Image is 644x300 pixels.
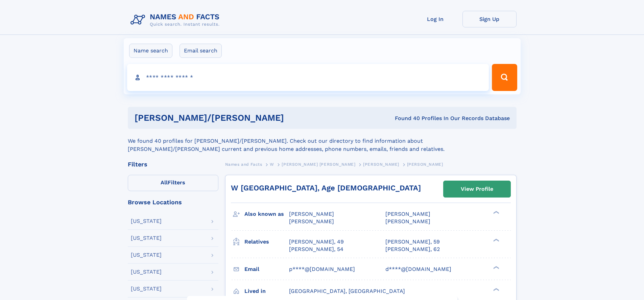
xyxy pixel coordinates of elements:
[128,11,225,29] img: Logo Names and Facts
[225,160,262,168] a: Names and Facts
[270,160,274,168] a: W
[131,269,162,275] div: [US_STATE]
[128,199,218,205] div: Browse Locations
[131,252,162,258] div: [US_STATE]
[244,285,289,297] h3: Lived in
[129,44,172,58] label: Name search
[231,184,421,192] a: W [GEOGRAPHIC_DATA], Age [DEMOGRAPHIC_DATA]
[492,210,500,215] div: ❯
[492,64,517,91] button: Search Button
[492,238,500,242] div: ❯
[363,162,399,167] span: [PERSON_NAME]
[180,44,222,58] label: Email search
[131,218,162,224] div: [US_STATE]
[289,211,334,217] span: [PERSON_NAME]
[127,64,489,91] input: search input
[408,11,462,27] a: Log In
[128,175,218,191] label: Filters
[244,208,289,220] h3: Also known as
[492,265,500,270] div: ❯
[128,129,517,153] div: We found 40 profiles for [PERSON_NAME]/[PERSON_NAME]. Check out our directory to find information...
[131,235,162,241] div: [US_STATE]
[385,218,430,225] span: [PERSON_NAME]
[128,161,218,167] div: Filters
[289,218,334,225] span: [PERSON_NAME]
[363,160,399,168] a: [PERSON_NAME]
[161,179,168,186] span: All
[270,162,274,167] span: W
[385,211,430,217] span: [PERSON_NAME]
[131,286,162,292] div: [US_STATE]
[461,181,493,197] div: View Profile
[244,236,289,248] h3: Relatives
[289,238,344,246] a: [PERSON_NAME], 49
[444,181,510,197] a: View Profile
[462,11,517,27] a: Sign Up
[385,238,440,246] a: [PERSON_NAME], 59
[135,114,339,122] h1: [PERSON_NAME]/[PERSON_NAME]
[492,287,500,292] div: ❯
[289,246,343,253] a: [PERSON_NAME], 54
[282,160,355,168] a: [PERSON_NAME] [PERSON_NAME]
[385,246,440,253] a: [PERSON_NAME], 62
[282,162,355,167] span: [PERSON_NAME] [PERSON_NAME]
[289,288,405,294] span: [GEOGRAPHIC_DATA], [GEOGRAPHIC_DATA]
[407,162,443,167] span: [PERSON_NAME]
[339,115,510,122] div: Found 40 Profiles In Our Records Database
[244,263,289,275] h3: Email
